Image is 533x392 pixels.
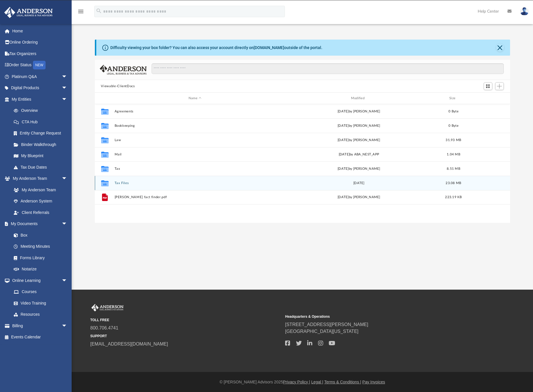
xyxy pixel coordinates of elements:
[8,105,76,116] a: Overview
[3,7,54,18] img: Anderson Advisors Platinum Portal
[254,45,284,50] a: [DOMAIN_NAME]
[447,167,460,170] span: 8.51 MB
[95,104,510,223] div: grid
[8,229,70,241] a: Box
[324,380,361,384] a: Terms & Conditions |
[90,334,281,339] small: SUPPORT
[8,150,73,162] a: My Blueprint
[62,320,73,332] span: arrow_drop_down
[114,96,275,101] div: Name
[97,96,111,101] div: id
[484,82,492,90] button: Switch to Grid View
[278,181,440,186] div: [DATE]
[114,124,276,128] button: Bookkeeping
[8,252,70,264] a: Forms Library
[445,196,462,199] span: 223.19 KB
[8,161,76,173] a: Tax Due Dates
[114,138,276,142] button: Law
[4,48,76,59] a: Tax Organizers
[96,8,102,14] i: search
[4,82,76,94] a: Digital Productsarrow_drop_down
[62,82,73,94] span: arrow_drop_down
[62,275,73,286] span: arrow_drop_down
[72,379,533,385] div: © [PERSON_NAME] Advisors 2025
[278,166,440,171] div: [DATE] by [PERSON_NAME]
[285,322,368,327] a: [STREET_ADDRESS][PERSON_NAME]
[62,93,73,105] span: arrow_drop_down
[33,61,46,69] div: NEW
[8,309,73,320] a: Resources
[8,128,76,139] a: Entity Change Request
[114,167,276,171] button: Tax
[62,71,73,83] span: arrow_drop_down
[101,84,135,89] button: Viewable-ClientDocs
[4,37,76,48] a: Online Ordering
[114,110,276,113] button: Agreements
[4,93,76,105] a: My Entitiesarrow_drop_down
[152,63,503,74] input: Search files and folders
[110,45,322,51] div: Difficulty viewing your box folder? You can also access your account directly on outside of the p...
[362,380,385,384] a: Pay Invoices
[496,44,504,52] button: Close
[114,153,276,156] button: Mail
[285,314,476,319] small: Headquarters & Operations
[4,331,76,343] a: Events Calendar
[448,110,458,113] span: 0 Byte
[4,173,73,184] a: My Anderson Teamarrow_drop_down
[278,123,440,128] div: [DATE] by [PERSON_NAME]
[8,207,73,218] a: Client Referrals
[467,96,507,101] div: id
[8,116,76,128] a: CTA Hub
[8,286,73,298] a: Courses
[311,380,323,384] a: Legal |
[62,218,73,230] span: arrow_drop_down
[447,153,460,156] span: 1.04 MB
[520,7,529,15] img: User Pic
[8,241,73,252] a: Meeting Minutes
[90,317,281,323] small: TOLL FREE
[4,218,73,230] a: My Documentsarrow_drop_down
[8,139,76,150] a: Binder Walkthrough
[8,196,73,207] a: Anderson System
[77,11,84,15] a: menu
[446,139,461,142] span: 31.93 MB
[278,152,440,157] div: [DATE] by ABA_NEST_APP
[442,96,465,101] div: Size
[8,184,70,196] a: My Anderson Team
[278,138,440,143] div: [DATE] by [PERSON_NAME]
[114,181,276,185] button: Tax Files
[90,304,125,311] img: Anderson Advisors Platinum Portal
[62,173,73,185] span: arrow_drop_down
[90,342,168,346] a: [EMAIL_ADDRESS][DOMAIN_NAME]
[8,264,73,275] a: Notarize
[278,195,440,200] div: [DATE] by [PERSON_NAME]
[285,329,358,334] a: [GEOGRAPHIC_DATA][US_STATE]
[90,325,118,330] a: 800.706.4741
[4,320,76,331] a: Billingarrow_drop_down
[8,297,70,309] a: Video Training
[278,96,439,101] div: Modified
[4,59,76,71] a: Order StatusNEW
[4,25,76,37] a: Home
[283,380,310,384] a: Privacy Policy |
[114,195,276,199] button: [PERSON_NAME] fact finder.pdf
[495,82,504,90] button: Add
[77,8,84,15] i: menu
[448,124,458,127] span: 0 Byte
[4,275,73,286] a: Online Learningarrow_drop_down
[278,109,440,114] div: [DATE] by [PERSON_NAME]
[4,71,76,82] a: Platinum Q&Aarrow_drop_down
[446,182,461,185] span: 23.08 MB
